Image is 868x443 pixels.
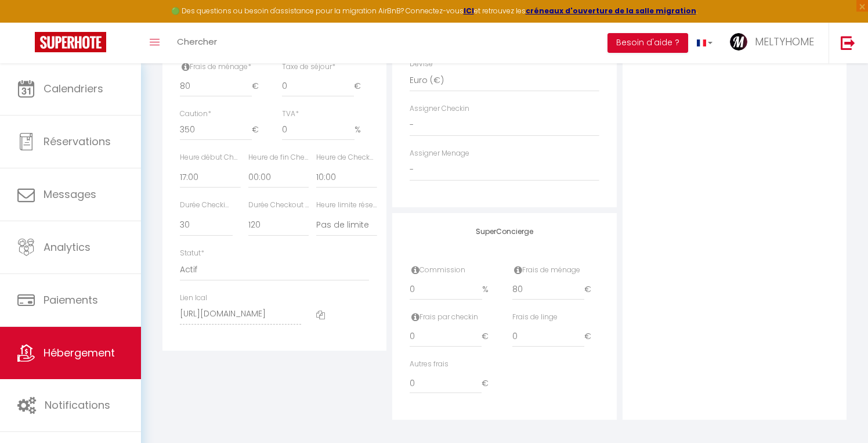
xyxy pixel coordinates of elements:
[180,293,207,304] label: Lien Ical
[180,248,204,259] label: Statut
[819,391,859,434] iframe: Chat
[410,148,469,159] label: Assigner Menage
[282,109,299,120] label: TVA
[755,34,814,49] span: MELTYHOME
[410,312,478,323] label: Frais par checkin
[316,152,377,163] label: Heure de Checkout
[44,240,91,254] span: Analytics
[45,398,110,412] span: Notifications
[44,134,111,149] span: Réservations
[482,326,497,347] span: €
[410,228,599,236] h4: SuperConcierge
[248,152,309,163] label: Heure de fin Checkin
[482,373,497,394] span: €
[180,152,240,163] label: Heure début Checkin
[411,312,419,322] i: Frais par checkin
[177,35,217,48] span: Chercher
[607,33,688,53] button: Besoin d'aide ?
[410,359,449,370] label: input.concierge_other_fees
[44,345,115,360] span: Hébergement
[464,6,474,16] a: ICI
[730,33,747,51] img: ...
[512,312,558,323] label: Frais par checkin
[248,200,309,211] label: Durée Checkout (min)
[252,76,267,97] span: €
[410,265,465,276] label: Commission
[180,200,233,211] label: Durée Checkin (min)
[512,265,580,276] label: Frais de ménage
[180,109,211,120] label: Caution
[182,62,190,71] i: Frais de ménage
[354,76,369,97] span: €
[584,279,599,300] span: €
[514,265,522,275] i: Frais de ménage
[180,62,251,73] label: Frais de ménage
[482,279,497,300] span: %
[526,6,696,16] a: créneaux d'ouverture de la salle migration
[355,120,369,141] span: %
[44,187,96,201] span: Messages
[584,326,599,347] span: €
[35,32,106,52] img: Super Booking
[410,103,469,114] label: Assigner Checkin
[410,59,436,70] label: Devise
[44,81,103,96] span: Calendriers
[721,23,829,63] a: ... MELTYHOME
[316,200,377,211] label: Heure limite réservation
[841,35,855,50] img: logout
[282,62,335,73] label: Taxe de séjour
[252,120,267,141] span: €
[9,5,44,39] button: Ouvrir le widget de chat LiveChat
[168,23,226,63] a: Chercher
[411,265,419,275] i: Commission
[44,293,98,307] span: Paiements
